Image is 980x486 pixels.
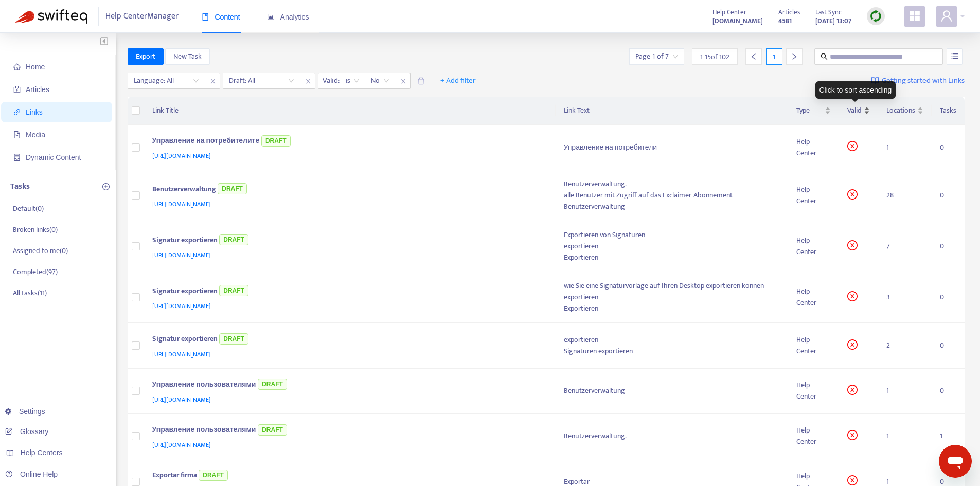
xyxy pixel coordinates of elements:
[564,142,780,153] div: Управление на потребители
[847,105,862,116] span: Valid
[202,13,240,21] span: Content
[564,430,780,442] div: Benutzerverwaltung.
[301,75,315,87] span: close
[564,229,780,241] div: Exportieren von Signaturen
[932,170,965,221] td: 0
[878,414,932,459] td: 1
[152,377,544,394] div: Управление пользователями
[152,394,211,405] span: [URL][DOMAIN_NAME]
[136,51,155,62] span: Export
[219,234,248,245] span: DRAFT
[778,15,792,27] strong: 4581
[144,97,556,125] th: Link Title
[564,385,780,397] div: Benutzerverwaltung
[152,283,544,300] div: Signatur exportieren
[932,323,965,368] td: 0
[152,151,211,161] span: [URL][DOMAIN_NAME]
[940,10,953,22] span: user
[26,108,43,116] span: Links
[261,135,291,147] span: DRAFT
[564,252,780,263] div: Exportieren
[397,75,410,87] span: close
[796,184,831,207] div: Help Center
[13,287,47,298] p: All tasks ( 11 )
[128,48,164,65] button: Export
[766,48,782,65] div: 1
[712,15,763,27] strong: [DOMAIN_NAME]
[152,301,211,311] span: [URL][DOMAIN_NAME]
[939,445,972,478] iframe: Button to launch messaging window
[102,183,110,190] span: plus-circle
[152,349,211,359] span: [URL][DOMAIN_NAME]
[13,266,58,277] p: Completed ( 97 )
[219,333,248,345] span: DRAFT
[796,334,831,357] div: Help Center
[371,73,389,88] span: No
[750,53,757,60] span: left
[932,369,965,414] td: 0
[847,475,858,485] span: close-circle
[796,380,831,402] div: Help Center
[152,467,544,484] div: Exportar firma
[26,85,49,94] span: Articles
[932,414,965,459] td: 1
[564,178,780,190] div: Benutzerverwaltung.
[869,10,882,23] img: sync.dc5367851b00ba804db3.png
[788,97,839,125] th: Type
[878,272,932,323] td: 3
[815,81,896,99] div: Click to sort ascending
[152,422,544,439] div: Управление пользователями
[218,183,247,194] span: DRAFT
[165,48,210,65] button: New Task
[778,7,800,18] span: Articles
[847,141,858,151] span: close-circle
[564,280,780,292] div: wie Sie eine Signaturvorlage auf Ihren Desktop exportieren können
[152,182,544,199] div: Benutzerverwaltung
[5,427,48,436] a: Glossary
[5,407,45,416] a: Settings
[564,303,780,314] div: Exportieren
[791,53,798,60] span: right
[878,125,932,170] td: 1
[26,131,45,139] span: Media
[886,105,915,116] span: Locations
[871,73,965,89] a: Getting started with Links
[947,48,963,65] button: unordered-list
[258,379,287,390] span: DRAFT
[847,385,858,395] span: close-circle
[564,190,780,201] div: alle Benutzer mit Zugriff auf das Exclaimer-Abonnement
[556,97,788,125] th: Link Text
[932,97,965,125] th: Tasks
[267,13,309,21] span: Analytics
[13,63,21,70] span: home
[847,430,858,440] span: close-circle
[564,201,780,212] div: Benutzerverwaltung
[152,250,211,260] span: [URL][DOMAIN_NAME]
[932,272,965,323] td: 0
[26,63,45,71] span: Home
[13,224,58,235] p: Broken links ( 0 )
[13,86,21,93] span: account-book
[712,7,746,18] span: Help Center
[796,136,831,159] div: Help Center
[318,73,341,88] span: Valid :
[878,221,932,272] td: 7
[152,440,211,450] span: [URL][DOMAIN_NAME]
[882,75,965,87] span: Getting started with Links
[564,292,780,303] div: exportieren
[951,52,958,60] span: unordered-list
[173,51,202,62] span: New Task
[152,133,544,150] div: Управление на потребителите
[152,232,544,249] div: Signatur exportieren
[21,448,63,457] span: Help Centers
[202,13,209,21] span: book
[847,189,858,200] span: close-circle
[878,170,932,221] td: 28
[815,15,851,27] strong: [DATE] 13:07
[5,470,58,478] a: Online Help
[267,13,274,21] span: area-chart
[839,97,878,125] th: Valid
[440,75,476,87] span: + Add filter
[13,245,68,256] p: Assigned to me ( 0 )
[26,153,81,161] span: Dynamic Content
